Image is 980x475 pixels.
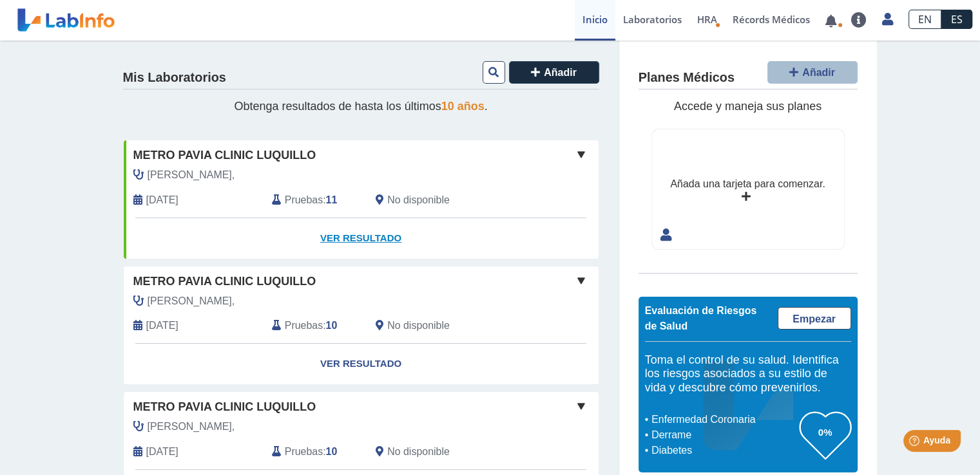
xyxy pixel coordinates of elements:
div: : [262,318,366,333]
a: Empezar [778,307,851,330]
h4: Planes Médicos [639,70,735,86]
button: Añadir [767,61,858,84]
li: Diabetes [648,443,800,458]
span: Evaluación de Riesgos de Salud [645,305,757,331]
h3: 0% [800,424,851,440]
span: Añadir [802,67,835,78]
div: Añada una tarjeta para comenzar. [670,176,825,192]
iframe: Help widget launcher [865,425,966,461]
span: 10 años [441,100,485,113]
a: ES [941,10,972,29]
span: Ruiz Lopez, [148,167,235,183]
b: 10 [326,446,338,457]
button: Añadir [509,61,599,84]
a: Ver Resultado [124,344,599,384]
span: Pruebas [285,444,323,460]
a: EN [908,10,941,29]
span: Obtenga resultados de hasta los últimos . [234,100,487,113]
span: No disponible [387,318,450,333]
span: Accede y maneja sus planes [674,100,821,113]
span: 2024-11-18 [146,444,178,460]
h4: Mis Laboratorios [123,70,226,86]
span: HRA [697,13,717,26]
span: Nieves Roman, [148,293,235,309]
b: 10 [326,320,338,331]
b: 11 [326,194,338,205]
span: Metro Pavia Clinic Luquillo [133,398,316,416]
span: No disponible [387,192,450,208]
span: Metro Pavia Clinic Luquillo [133,147,316,164]
span: 2025-08-14 [146,192,178,208]
div: : [262,192,366,208]
div: : [262,444,366,460]
span: Metro Pavia Clinic Luquillo [133,273,316,290]
span: No disponible [387,444,450,460]
span: 2025-05-13 [146,318,178,333]
span: Pruebas [285,192,323,208]
span: Añadir [544,67,577,78]
h5: Toma el control de su salud. Identifica los riesgos asociados a su estilo de vida y descubre cómo... [645,353,851,395]
li: Enfermedad Coronaria [648,412,800,427]
span: Empezar [793,313,836,324]
span: Pruebas [285,318,323,333]
a: Ver Resultado [124,218,599,259]
li: Derrame [648,427,800,443]
span: Lopez Diaz, [148,419,235,434]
